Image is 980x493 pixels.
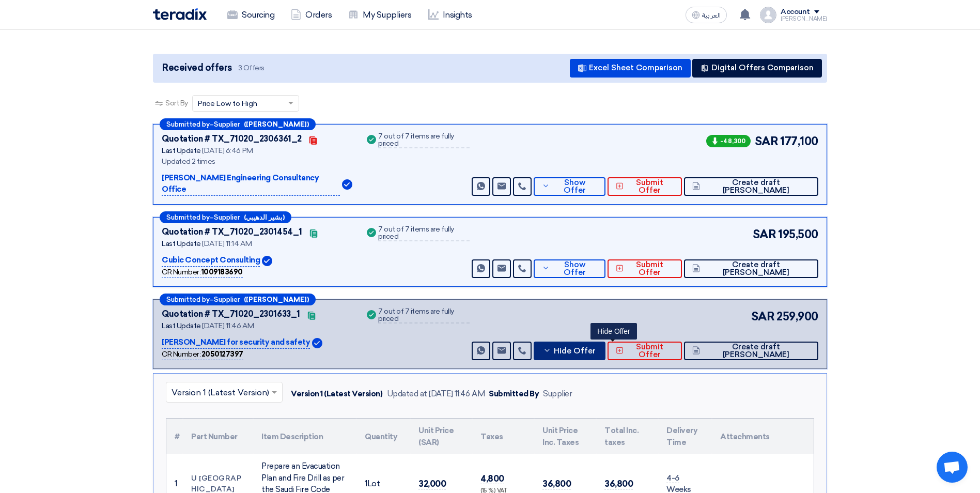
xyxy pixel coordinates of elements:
[703,261,810,276] span: Create draft [PERSON_NAME]
[160,294,316,305] div: –
[751,308,775,325] span: SAR
[534,419,596,454] th: Unit Price Inc. Taxes
[162,254,260,267] p: Cubic Concept Consulting
[253,419,356,454] th: Item Description
[312,338,322,348] img: Verified Account
[755,133,779,150] span: SAR
[214,121,240,128] span: Supplier
[166,296,210,303] span: Submitted by
[365,479,367,488] span: 1
[160,118,316,130] div: –
[489,388,539,400] div: Submitted By
[684,177,818,196] button: Create draft [PERSON_NAME]
[552,179,597,194] span: Show Offer
[554,347,596,355] span: Hide Offer
[702,12,721,19] span: العربية
[162,321,201,330] span: Last Update
[162,349,243,360] div: CR Number :
[780,133,818,150] span: 177,100
[480,473,504,484] span: 4,800
[262,256,272,266] img: Verified Account
[534,177,605,196] button: Show Offer
[781,8,810,17] div: Account
[760,7,776,23] img: profile_test.png
[703,179,810,194] span: Create draft [PERSON_NAME]
[686,7,727,23] button: العربية
[183,419,253,454] th: Part Number
[418,479,446,489] span: 32,000
[202,239,252,248] span: [DATE] 11:14 AM
[570,59,691,78] button: Excel Sheet Comparison
[202,146,253,155] span: [DATE] 6:46 PM
[626,343,674,359] span: Submit Offer
[340,4,419,26] a: My Suppliers
[162,336,310,349] p: [PERSON_NAME] for security and safety
[162,133,302,145] div: Quotation # TX_71020_2306361_2
[534,342,605,360] button: Hide Offer
[162,172,340,196] p: [PERSON_NAME] Engineering Consultancy Office
[684,259,818,278] button: Create draft [PERSON_NAME]
[703,343,810,359] span: Create draft [PERSON_NAME]
[162,226,302,238] div: Quotation # TX_71020_2301454_1
[244,296,309,303] b: ([PERSON_NAME])
[153,8,207,20] img: Teradix logo
[244,121,309,128] b: ([PERSON_NAME])
[608,177,682,196] button: Submit Offer
[692,59,822,78] button: Digital Offers Comparison
[214,296,240,303] span: Supplier
[596,419,658,454] th: Total Inc. taxes
[472,419,534,454] th: Taxes
[201,350,243,359] b: 2050127397
[684,342,818,360] button: Create draft [PERSON_NAME]
[542,479,571,489] span: 36,800
[162,239,201,248] span: Last Update
[162,267,243,278] div: CR Number :
[165,98,188,109] span: Sort By
[937,452,968,483] a: Open chat
[378,308,470,323] div: 7 out of 7 items are fully priced
[162,146,201,155] span: Last Update
[387,388,485,400] div: Updated at [DATE] 11:46 AM
[608,342,682,360] button: Submit Offer
[590,323,637,340] div: Hide Offer
[162,156,352,167] div: Updated 2 times
[219,4,283,26] a: Sourcing
[244,214,285,221] b: (بشير الدهيبي)
[753,226,776,243] span: SAR
[202,321,254,330] span: [DATE] 11:46 AM
[283,4,340,26] a: Orders
[291,388,383,400] div: Version 1 (Latest Version)
[166,121,210,128] span: Submitted by
[608,259,682,278] button: Submit Offer
[410,419,472,454] th: Unit Price (SAR)
[420,4,480,26] a: Insights
[626,261,674,276] span: Submit Offer
[378,133,470,148] div: 7 out of 7 items are fully priced
[776,308,818,325] span: 259,900
[712,419,814,454] th: Attachments
[162,308,300,320] div: Quotation # TX_71020_2301633_1
[543,388,572,400] div: Supplier
[781,16,827,22] div: [PERSON_NAME]
[706,135,751,147] span: -48,300
[778,226,818,243] span: 195,500
[658,419,712,454] th: Delivery Time
[552,261,597,276] span: Show Offer
[342,179,352,190] img: Verified Account
[378,226,470,241] div: 7 out of 7 items are fully priced
[626,179,674,194] span: Submit Offer
[201,268,243,276] b: 1009183690
[604,479,633,489] span: 36,800
[534,259,605,278] button: Show Offer
[214,214,240,221] span: Supplier
[356,419,410,454] th: Quantity
[166,214,210,221] span: Submitted by
[160,211,291,223] div: –
[166,419,183,454] th: #
[198,98,257,109] span: Price Low to High
[238,63,265,73] span: 3 Offers
[162,61,232,75] span: Received offers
